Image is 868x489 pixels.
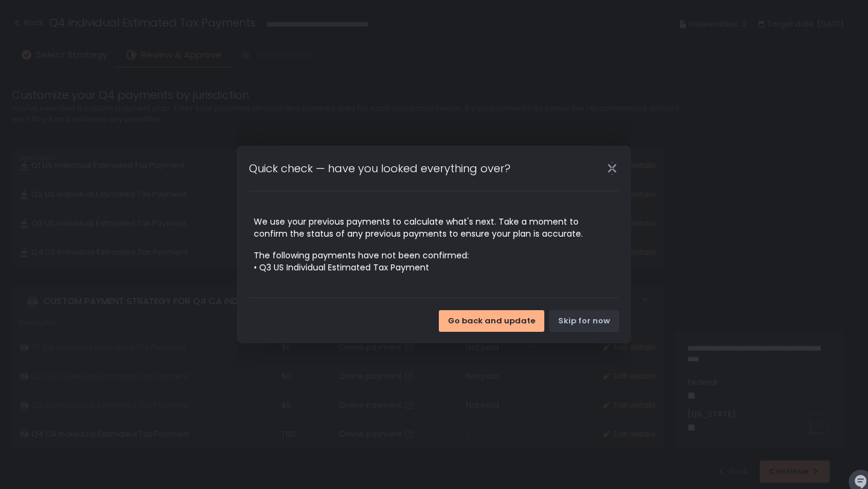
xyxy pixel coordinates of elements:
div: Skip for now [558,316,610,326]
div: The following payments have not been confirmed: [254,249,614,273]
button: Go back and update [439,310,544,332]
div: Go back and update [448,316,535,326]
button: Skip for now [549,310,619,332]
div: Close [593,161,631,175]
li: • Q3 US Individual Estimated Tax Payment [254,261,614,273]
h1: Quick check — have you looked everything over? [249,160,511,176]
div: We use your previous payments to calculate what's next. Take a moment to confirm the status of an... [254,216,614,240]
